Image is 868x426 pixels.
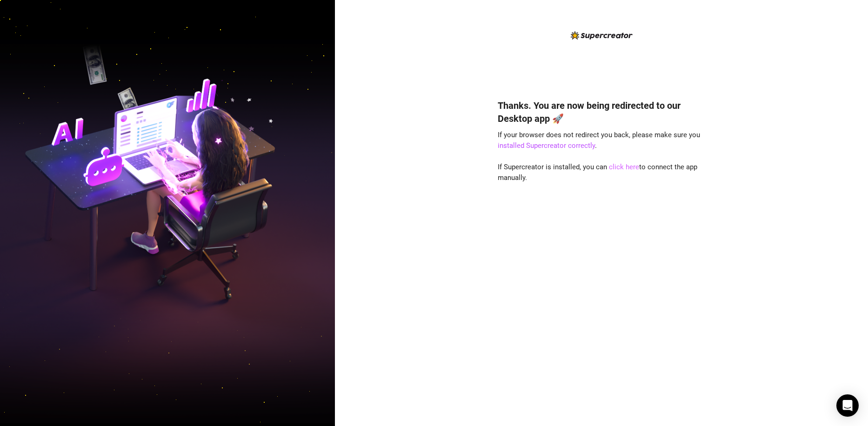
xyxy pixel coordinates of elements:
span: If Supercreator is installed, you can to connect the app manually. [498,163,697,182]
h4: Thanks. You are now being redirected to our Desktop app 🚀 [498,99,705,125]
span: If your browser does not redirect you back, please make sure you . [498,131,700,150]
img: logo-BBDzfeDw.svg [571,31,633,40]
div: Open Intercom Messenger [836,394,859,417]
a: click here [609,163,639,171]
a: installed Supercreator correctly [498,141,595,150]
